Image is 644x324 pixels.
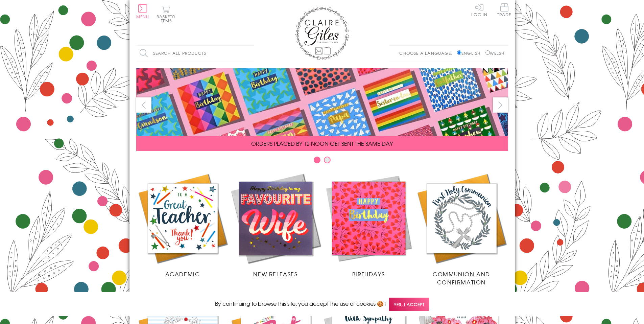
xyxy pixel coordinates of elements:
[136,156,508,167] div: Carousel Pagination
[485,50,490,55] input: Welsh
[295,7,349,60] img: Claire Giles Greetings Cards
[157,5,175,23] button: Basket0 items
[136,14,149,20] span: Menu
[165,270,200,278] span: Academic
[457,50,484,56] label: English
[136,46,255,61] input: Search all products
[136,97,151,113] button: prev
[324,157,331,163] button: Carousel Page 2
[322,172,415,278] a: Birthdays
[229,172,322,278] a: New Releases
[457,50,461,55] input: English
[160,14,175,24] span: 0 items
[485,50,505,56] label: Welsh
[493,97,508,113] button: next
[399,50,456,56] p: Choose a language:
[251,139,393,147] span: ORDERS PLACED BY 12 NOON GET SENT THE SAME DAY
[415,172,508,286] a: Communion and Confirmation
[433,270,490,286] span: Communion and Confirmation
[352,270,385,278] span: Birthdays
[136,4,149,19] button: Menu
[136,172,229,278] a: Academic
[314,157,320,163] button: Carousel Page 1 (Current Slide)
[497,3,511,18] a: Trade
[253,270,297,278] span: New Releases
[497,3,511,17] span: Trade
[389,298,429,311] span: Yes, I accept
[248,46,255,61] input: Search
[471,3,487,17] a: Log In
